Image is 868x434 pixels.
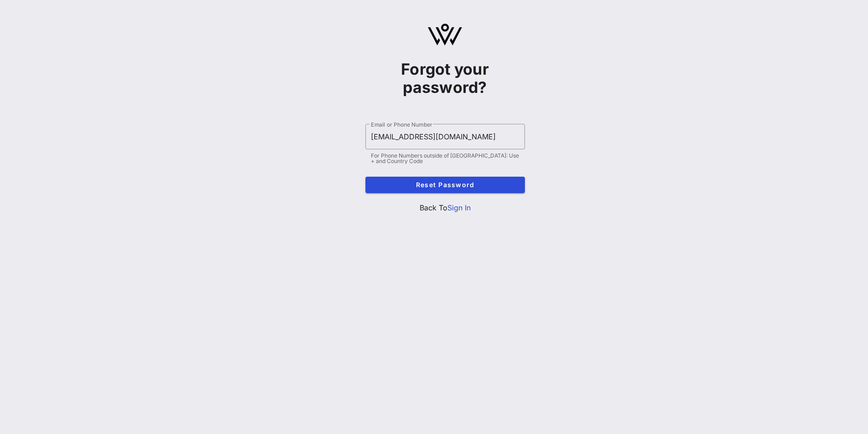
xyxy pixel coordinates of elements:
h1: Forgot your password? [365,60,525,97]
div: For Phone Numbers outside of [GEOGRAPHIC_DATA]: Use + and Country Code [371,153,519,164]
button: Reset Password [365,177,525,193]
img: logo.svg [428,24,462,46]
a: Sign In [447,203,471,212]
label: Email or Phone Number [371,121,432,128]
p: Back To [365,202,525,213]
span: Reset Password [373,181,518,189]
